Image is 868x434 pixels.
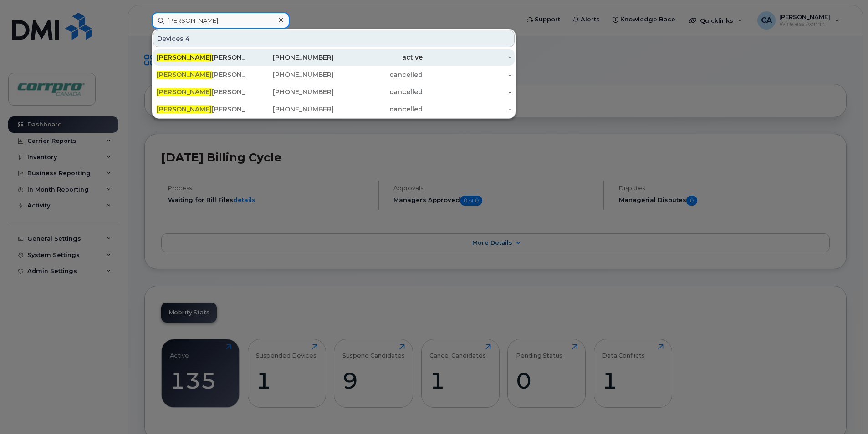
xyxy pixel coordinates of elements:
[334,87,423,96] div: cancelled
[153,84,515,100] a: [PERSON_NAME][PERSON_NAME][PHONE_NUMBER]cancelled-
[423,87,511,96] div: -
[157,88,212,96] span: [PERSON_NAME]
[157,70,245,79] div: [PERSON_NAME]
[334,70,423,79] div: cancelled
[423,70,511,79] div: -
[245,105,334,114] div: [PHONE_NUMBER]
[157,71,212,79] span: [PERSON_NAME]
[157,105,212,113] span: [PERSON_NAME]
[334,105,423,114] div: cancelled
[423,105,511,114] div: -
[157,53,245,62] div: [PERSON_NAME] (For Cancellation)
[423,53,511,62] div: -
[153,101,515,117] a: [PERSON_NAME][PERSON_NAME][PHONE_NUMBER]cancelled-
[153,49,515,66] a: [PERSON_NAME][PERSON_NAME] (For Cancellation)[PHONE_NUMBER]active-
[185,34,190,43] span: 4
[245,53,334,62] div: [PHONE_NUMBER]
[245,70,334,79] div: [PHONE_NUMBER]
[157,105,245,114] div: [PERSON_NAME]
[157,87,245,96] div: [PERSON_NAME]
[153,30,515,47] div: Devices
[157,53,212,61] span: [PERSON_NAME]
[153,66,515,83] a: [PERSON_NAME][PERSON_NAME][PHONE_NUMBER]cancelled-
[334,53,423,62] div: active
[245,87,334,96] div: [PHONE_NUMBER]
